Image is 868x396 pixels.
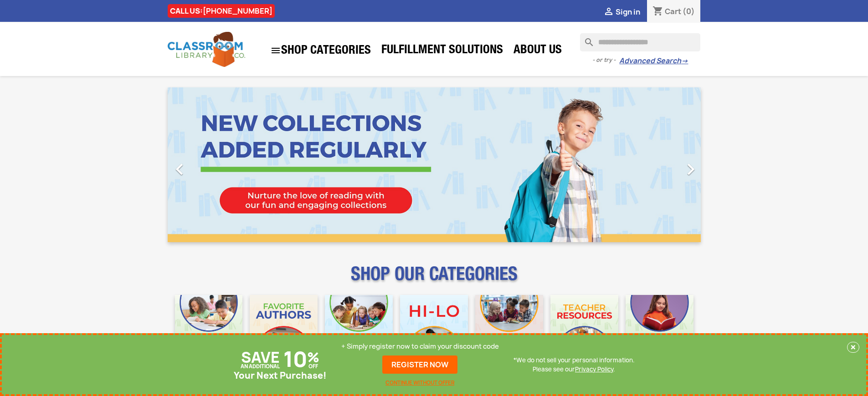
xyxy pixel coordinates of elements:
i:  [168,158,191,181]
a: About Us [509,42,566,60]
i:  [603,7,614,18]
span: → [681,56,688,66]
a: Advanced Search→ [619,56,688,66]
img: CLC_Favorite_Authors_Mobile.jpg [250,295,318,363]
i: search [580,33,591,44]
span: (0) [683,6,695,16]
img: CLC_Fiction_Nonfiction_Mobile.jpg [475,295,543,363]
i:  [679,158,702,181]
img: CLC_Phonics_And_Decodables_Mobile.jpg [325,295,393,363]
input: Search [580,33,700,51]
img: CLC_HiLo_Mobile.jpg [400,295,468,363]
a: SHOP CATEGORIES [266,41,375,61]
img: Classroom Library Company [168,32,245,67]
a: Next [621,87,701,242]
a:  Sign in [603,7,640,17]
span: Sign in [616,7,640,17]
a: Previous [168,87,248,242]
a: [PHONE_NUMBER] [203,6,272,16]
div: CALL US: [168,4,275,18]
i:  [270,45,281,56]
p: SHOP OUR CATEGORIES [168,271,701,288]
ul: Carousel container [168,87,701,242]
span: Cart [665,6,681,16]
img: CLC_Teacher_Resources_Mobile.jpg [550,295,618,363]
img: CLC_Dyslexia_Mobile.jpg [626,295,693,363]
img: CLC_Bulk_Mobile.jpg [175,295,243,363]
span: - or try - [592,56,619,65]
i: shopping_cart [652,6,663,17]
a: Fulfillment Solutions [377,42,508,60]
